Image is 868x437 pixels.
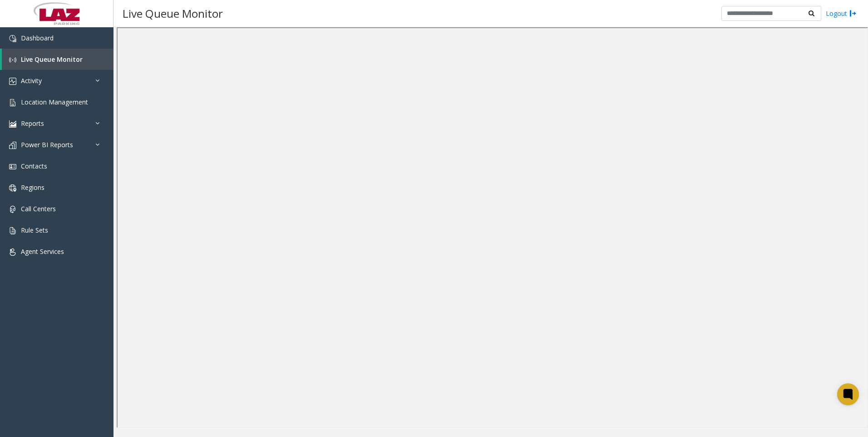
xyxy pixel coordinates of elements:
img: 'icon' [9,120,16,128]
span: Agent Services [21,247,64,256]
img: 'icon' [9,99,16,106]
span: Location Management [21,98,88,106]
img: 'icon' [9,56,16,64]
span: Dashboard [21,34,54,42]
img: 'icon' [9,163,16,170]
span: Live Queue Monitor [21,55,83,64]
img: 'icon' [9,35,16,42]
span: Rule Sets [21,226,48,234]
img: 'icon' [9,206,16,213]
img: 'icon' [9,142,16,149]
a: Logout [826,9,857,18]
img: logout [849,9,857,18]
img: 'icon' [9,184,16,192]
span: Power BI Reports [21,140,73,149]
span: Reports [21,119,44,128]
img: 'icon' [9,248,16,256]
span: Regions [21,183,44,192]
img: 'icon' [9,227,16,234]
img: 'icon' [9,78,16,85]
h3: Live Queue Monitor [118,2,227,25]
span: Contacts [21,162,47,170]
span: Call Centers [21,204,56,213]
span: Activity [21,76,42,85]
a: Live Queue Monitor [2,49,113,70]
